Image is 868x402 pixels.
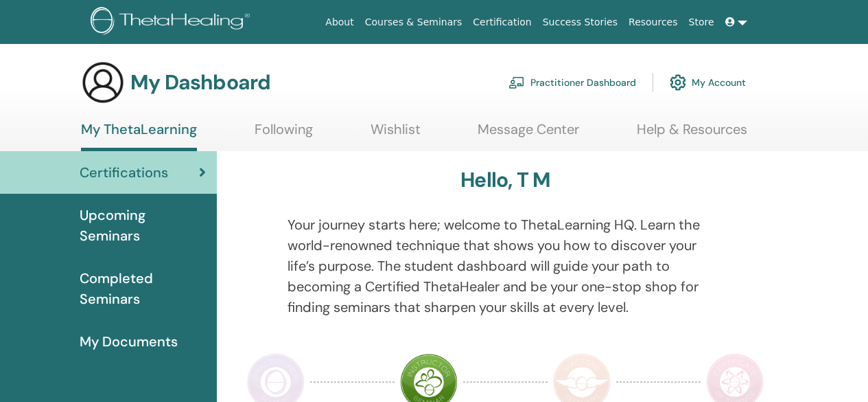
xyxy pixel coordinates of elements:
a: Resources [623,10,683,35]
a: About [320,10,359,35]
img: chalkboard-teacher.svg [508,76,525,89]
span: Certifications [80,162,168,183]
img: cog.svg [670,71,686,94]
span: My Documents [80,331,178,352]
a: Help & Resources [637,121,747,148]
a: Following [255,121,313,148]
img: generic-user-icon.jpg [81,60,125,104]
span: Upcoming Seminars [80,205,206,246]
img: logo.png [91,7,255,38]
p: Your journey starts here; welcome to ThetaLearning HQ. Learn the world-renowned technique that sh... [288,214,724,317]
a: Store [683,10,720,35]
a: My Account [670,67,746,98]
a: Success Stories [537,10,623,35]
a: Wishlist [371,121,421,148]
a: My ThetaLearning [81,121,197,151]
a: Certification [467,10,537,35]
a: Courses & Seminars [360,10,468,35]
a: Practitioner Dashboard [508,67,636,98]
h3: Hello, T M [460,168,550,192]
span: Completed Seminars [80,268,206,309]
h3: My Dashboard [130,70,270,95]
a: Message Center [478,121,579,148]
